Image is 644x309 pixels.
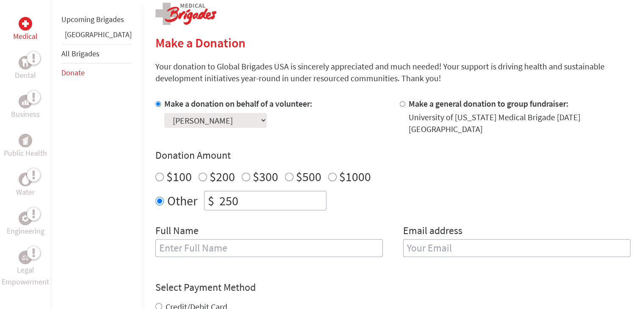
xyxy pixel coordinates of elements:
li: Upcoming Brigades [61,10,132,29]
a: BusinessBusiness [11,95,40,120]
div: Legal Empowerment [19,251,32,264]
li: All Brigades [61,44,132,63]
img: Business [22,98,29,105]
p: Water [16,186,35,198]
a: MedicalMedical [13,17,38,42]
img: Medical [22,20,29,27]
div: Engineering [19,212,32,225]
a: DentalDental [15,56,36,81]
a: WaterWater [16,173,35,198]
h4: Select Payment Method [155,281,630,294]
div: Medical [19,17,32,30]
input: Your Email [403,239,630,257]
a: Donate [61,68,85,77]
p: Your donation to Global Brigades USA is sincerely appreciated and much needed! Your support is dr... [155,61,630,84]
a: Legal EmpowermentLegal Empowerment [2,251,49,288]
p: Engineering [7,225,44,237]
div: Water [19,173,32,186]
div: $ [205,191,218,210]
label: Make a general donation to group fundraiser: [409,98,569,109]
div: University of [US_STATE] Medical Brigade [DATE] [GEOGRAPHIC_DATA] [409,111,630,135]
label: Email address [403,224,462,239]
a: Public HealthPublic Health [4,134,47,159]
img: Legal Empowerment [22,255,29,260]
img: Public Health [22,136,29,145]
a: Upcoming Brigades [61,14,124,24]
a: All Brigades [61,49,100,58]
p: Business [11,108,40,120]
label: $500 [296,168,321,185]
img: Engineering [22,215,29,222]
label: $100 [166,168,192,185]
li: Guatemala [61,29,132,44]
div: Dental [19,56,32,69]
label: Make a donation on behalf of a volunteer: [164,98,312,109]
input: Enter Amount [218,191,326,210]
h4: Donation Amount [155,149,630,162]
h2: Make a Donation [155,35,630,50]
li: Donate [61,63,132,82]
div: Public Health [19,134,32,147]
p: Public Health [4,147,47,159]
label: Other [167,191,197,210]
img: Water [22,174,29,184]
a: [GEOGRAPHIC_DATA] [65,30,132,39]
label: Full Name [155,224,199,239]
img: logo-medical.png [155,3,216,25]
img: Dental [22,58,29,66]
p: Legal Empowerment [2,264,49,288]
label: $1000 [339,168,371,185]
div: Business [19,95,32,108]
input: Enter Full Name [155,239,383,257]
label: $300 [253,168,278,185]
p: Dental [15,69,36,81]
p: Medical [13,30,38,42]
a: EngineeringEngineering [7,212,44,237]
label: $200 [210,168,235,185]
